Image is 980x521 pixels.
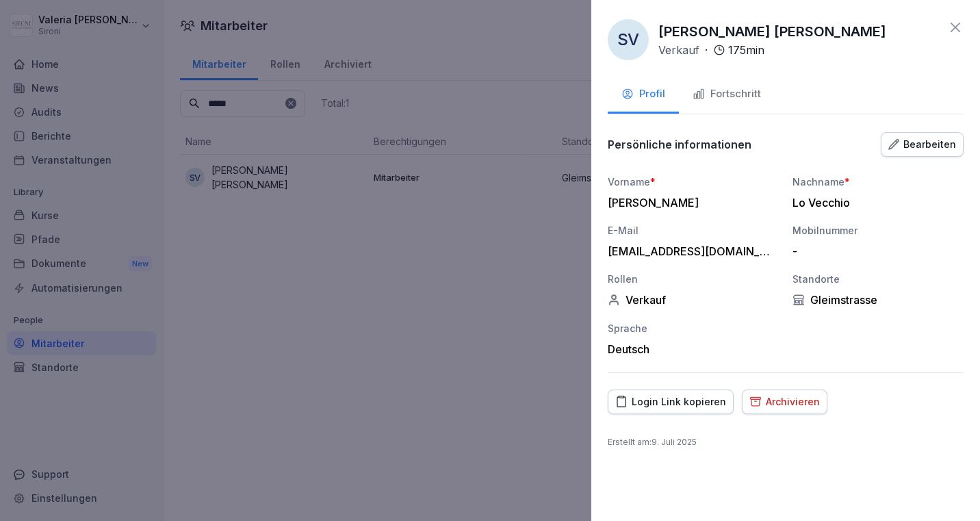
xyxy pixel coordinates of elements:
p: Persönliche informationen [608,138,751,151]
button: Login Link kopieren [608,390,734,414]
div: Login Link kopieren [615,394,726,409]
div: [PERSON_NAME] [608,196,772,209]
div: Profil [621,86,665,102]
div: Lo Vecchio [792,196,957,209]
div: Fortschritt [693,86,761,102]
p: [PERSON_NAME] [PERSON_NAME] [658,21,886,42]
div: Bearbeiten [888,137,956,152]
div: Verkauf [608,293,779,307]
div: Archivieren [749,394,820,409]
p: Verkauf [658,42,699,58]
div: Rollen [608,272,779,286]
div: - [792,244,957,258]
div: Gleimstrasse [792,293,964,307]
button: Bearbeiten [881,132,964,157]
button: Archivieren [742,390,827,414]
p: 175 min [728,42,764,58]
div: Nachname [792,175,964,189]
div: Standorte [792,272,964,286]
div: Mobilnummer [792,223,964,238]
div: [EMAIL_ADDRESS][DOMAIN_NAME] [608,244,772,258]
div: Vorname [608,175,779,189]
div: Sprache [608,321,779,335]
div: E-Mail [608,223,779,238]
div: · [658,42,764,58]
div: Deutsch [608,342,779,356]
button: Profil [608,77,679,114]
div: SV [608,19,649,60]
p: Erstellt am : 9. Juli 2025 [608,436,964,448]
button: Fortschritt [679,77,775,114]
